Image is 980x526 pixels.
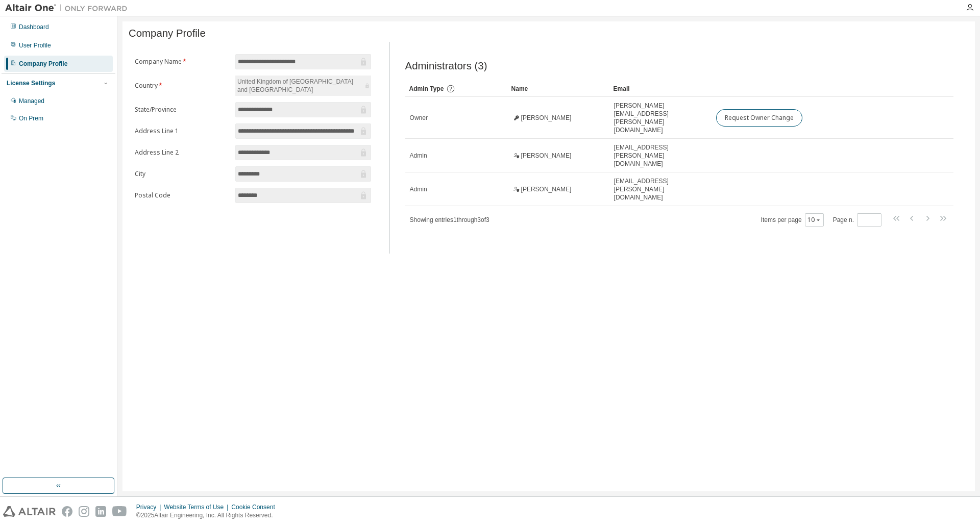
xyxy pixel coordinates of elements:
div: License Settings [7,79,55,87]
img: instagram.svg [79,506,89,517]
div: Website Terms of Use [164,503,231,511]
span: Admin Type [409,85,444,92]
span: [PERSON_NAME] [521,185,572,193]
label: City [135,170,229,178]
label: Address Line 2 [135,148,229,157]
label: Country [135,82,229,90]
div: User Profile [19,41,51,49]
div: Name [511,81,605,97]
img: facebook.svg [62,506,72,517]
span: Items per page [761,213,824,227]
button: Request Owner Change [716,109,802,127]
div: Dashboard [19,23,49,31]
div: United Kingdom of [GEOGRAPHIC_DATA] and [GEOGRAPHIC_DATA] [236,76,362,95]
div: Privacy [136,503,164,511]
span: Administrators (3) [405,60,487,72]
span: [EMAIL_ADDRESS][PERSON_NAME][DOMAIN_NAME] [614,177,707,202]
label: Postal Code [135,191,229,199]
span: Admin [410,152,427,160]
span: [PERSON_NAME] [521,114,572,122]
img: altair_logo.svg [3,506,56,517]
div: On Prem [19,114,43,122]
p: © 2025 Altair Engineering, Inc. All Rights Reserved. [136,511,281,520]
span: [EMAIL_ADDRESS][PERSON_NAME][DOMAIN_NAME] [614,143,707,168]
button: 10 [807,216,821,224]
label: State/Province [135,106,229,114]
span: Showing entries 1 through 3 of 3 [410,216,489,223]
div: Managed [19,97,44,105]
span: Admin [410,185,427,193]
div: United Kingdom of [GEOGRAPHIC_DATA] and [GEOGRAPHIC_DATA] [235,76,371,96]
label: Company Name [135,58,229,66]
label: Address Line 1 [135,127,229,135]
span: [PERSON_NAME][EMAIL_ADDRESS][PERSON_NAME][DOMAIN_NAME] [614,102,707,134]
img: linkedin.svg [95,506,106,517]
span: Page n. [833,213,881,227]
span: Company Profile [129,28,206,39]
img: Altair One [5,3,133,13]
span: [PERSON_NAME] [521,152,572,160]
div: Cookie Consent [231,503,281,511]
img: youtube.svg [112,506,127,517]
div: Company Profile [19,60,67,68]
div: Email [614,81,707,97]
span: Owner [410,114,428,122]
